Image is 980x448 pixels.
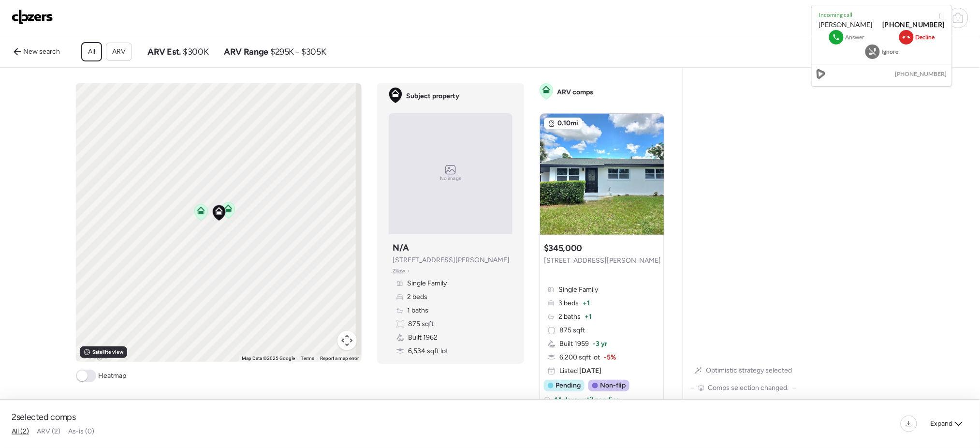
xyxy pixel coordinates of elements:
[556,381,581,390] span: Pending
[98,371,126,381] span: Heatmap
[407,279,447,288] span: Single Family
[706,366,792,375] span: Optimistic strategy selected
[408,333,438,343] span: Built 1962
[593,339,607,349] span: -3 yr
[393,267,406,275] span: Zillow
[12,427,29,435] span: All (2)
[559,339,589,349] span: Built 1959
[393,255,510,265] span: [STREET_ADDRESS][PERSON_NAME]
[337,331,357,350] button: Map camera controls
[559,353,600,362] span: 6,200 sqft lot
[320,356,359,361] a: Report a map error
[242,356,295,361] span: Map Data ©2025 Google
[112,47,126,57] span: ARV
[23,47,60,57] span: New search
[407,306,428,315] span: 1 baths
[557,119,578,128] span: 0.10mi
[583,299,590,308] span: + 1
[558,299,579,308] span: 3 beds
[147,46,181,58] span: ARV Est.
[270,46,326,58] span: $295K - $305K
[12,9,53,25] img: Logo
[78,349,110,362] a: Open this area in Google Maps (opens a new window)
[406,91,459,101] span: Subject property
[557,88,593,97] span: ARV comps
[558,285,598,295] span: Single Family
[600,381,626,390] span: Non-flip
[88,47,95,57] span: All
[301,356,314,361] a: Terms (opens in new tab)
[408,346,448,356] span: 6,534 sqft lot
[555,395,620,405] span: 14 days until pending
[440,175,461,182] span: No image
[544,242,582,254] h3: $345,000
[604,353,616,362] span: -5%
[708,383,789,393] span: Comps selection changed.
[78,349,110,362] img: Google
[578,367,601,375] span: [DATE]
[558,312,581,322] span: 2 baths
[37,427,60,435] span: ARV (2)
[12,411,76,423] span: 2 selected comps
[585,312,592,322] span: + 1
[559,326,585,335] span: 875 sqft
[407,292,427,302] span: 2 beds
[544,256,661,266] span: [STREET_ADDRESS][PERSON_NAME]
[224,46,268,58] span: ARV Range
[408,319,434,329] span: 875 sqft
[931,419,953,429] span: Expand
[8,44,66,60] a: New search
[393,242,409,254] h3: N/A
[68,427,94,435] span: As-is (0)
[408,267,410,275] span: •
[183,46,208,58] span: $300K
[559,366,601,376] span: Listed
[92,348,123,356] span: Satellite view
